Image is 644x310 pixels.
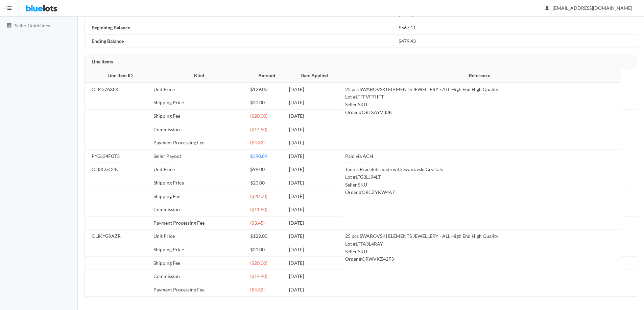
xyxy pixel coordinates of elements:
td: [DATE] [286,123,342,136]
td: [DATE] [286,83,342,96]
td: PYGJ34FGT3 [85,149,151,163]
td: Payment Processing Fee [151,283,247,296]
td: $129.00 [247,230,286,243]
td: Unit Price [151,83,247,96]
td: Payment Processing Fee [151,136,247,150]
span: ($14.90) [250,126,267,132]
td: $20.00 [247,96,286,110]
td: Shipping Fee [151,190,247,203]
td: Shipping Fee [151,109,247,123]
td: Shipping Price [151,176,247,190]
td: Paid via ACH [342,149,621,163]
td: Commission [151,270,247,283]
td: $20.00 [247,243,286,257]
td: [DATE] [286,270,342,283]
td: [DATE] [286,190,342,203]
span: ($14.90) [250,273,267,279]
td: 25 pcs SWAROVSKI ELEMENTS JEWELLERY - ALL High End High Quality Lot #LTFFVF7HFT Seller SKU Order ... [342,83,621,150]
td: [DATE] [286,216,342,230]
span: [EMAIL_ADDRESS][DOMAIN_NAME] [545,5,632,11]
b: Beginning Balance [92,25,130,30]
td: [DATE] [286,109,342,123]
td: [DATE] [286,96,342,110]
td: $479.43 [396,34,637,48]
ion-icon: list box [6,23,13,29]
td: OLI3CGL24C [85,163,151,176]
th: Reference [342,69,621,83]
td: [DATE] [286,256,342,270]
td: OLIKYG9AZR [85,230,151,243]
td: Commission [151,203,247,217]
span: ($20.00) [250,260,267,266]
div: Line Items [85,55,637,69]
th: Line Item ID [85,69,151,83]
b: End Date [92,11,111,17]
td: [DATE] [286,203,342,217]
td: Shipping Fee [151,256,247,270]
td: [DATE] [286,176,342,190]
th: Date Applied [286,69,342,83]
span: ($20.00) [250,193,267,199]
td: Unit Price [151,163,247,176]
td: [DATE] [286,149,342,163]
span: ($4.32) [250,287,265,292]
td: OLI4376XLK [85,83,151,96]
span: $390.89 [250,153,267,159]
span: ($3.45) [250,220,265,226]
span: ($20.00) [250,113,267,119]
td: [DATE] [286,283,342,296]
td: Tennis Bracelets made with Swarovski Crystals Lot #LTG3LJ94LT Seller SKU Order #ORCZYKW4A7 [342,163,621,230]
td: $20.00 [247,176,286,190]
td: Commission [151,123,247,136]
td: Shipping Price [151,96,247,110]
td: $567.11 [396,21,637,35]
td: [DATE] [286,243,342,257]
b: Ending Balance [92,38,124,44]
td: $99.00 [247,163,286,176]
td: [DATE] [286,230,342,243]
span: ($4.32) [250,140,265,145]
td: Shipping Price [151,243,247,257]
td: Seller Payout [151,149,247,163]
td: Unit Price [151,230,247,243]
td: 25 pcs SWAROVSKI ELEMENTS JEWELLERY - ALL High End High Quality Lot #LTTA3L4RAY Seller SKU Order ... [342,230,621,297]
ion-icon: person [544,5,550,12]
th: Kind [151,69,247,83]
td: Payment Processing Fee [151,216,247,230]
td: [DATE] [286,163,342,176]
span: Seller Guidelines [15,23,50,28]
td: [DATE] [286,136,342,150]
th: Amount [247,69,286,83]
td: $129.00 [247,83,286,96]
span: ($11.90) [250,206,267,212]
